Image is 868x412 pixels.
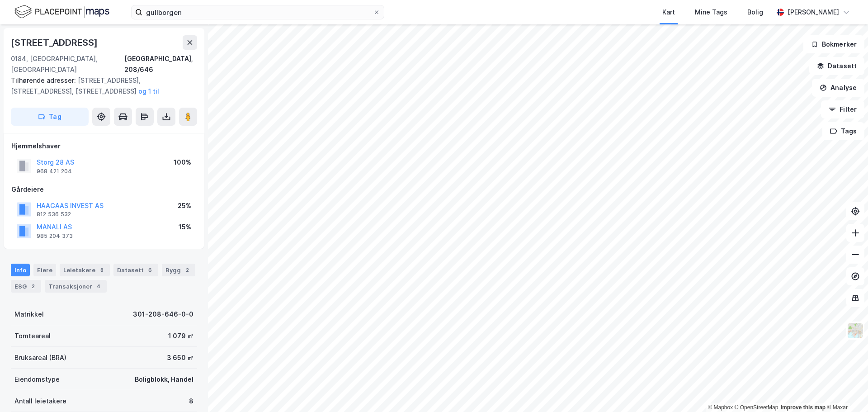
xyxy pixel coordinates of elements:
div: Hjemmelshaver [11,141,197,152]
button: Datasett [809,57,864,75]
div: 2 [28,282,38,291]
button: Tag [11,108,89,126]
div: Leietakere [60,264,110,276]
div: Eiere [33,264,56,276]
div: Transaksjoner [45,280,107,293]
div: [PERSON_NAME] [788,7,839,18]
button: Filter [821,100,864,118]
a: Mapbox [708,404,733,411]
span: Tilhørende adresser: [11,76,78,84]
img: Z [847,322,864,339]
input: Søk på adresse, matrikkel, gårdeiere, leietakere eller personer [142,5,373,19]
button: Analyse [812,79,864,97]
div: 15% [179,222,191,232]
div: 1 079 ㎡ [168,331,193,341]
div: Boligblokk, Handel [135,374,193,385]
div: 968 421 204 [37,168,72,175]
div: [STREET_ADDRESS], [STREET_ADDRESS], [STREET_ADDRESS] [11,75,190,97]
a: OpenStreetMap [735,404,778,411]
iframe: Chat Widget [823,369,868,412]
div: Antall leietakere [14,396,66,407]
div: Gårdeiere [11,184,197,195]
div: 301-208-646-0-0 [133,309,193,320]
div: Mine Tags [695,7,727,18]
a: Improve this map [781,404,826,411]
div: 3 650 ㎡ [167,352,193,363]
img: logo.f888ab2527a4732fd821a326f86c7f29.svg [14,4,109,20]
div: Bolig [747,7,763,18]
div: Info [11,264,30,276]
div: 25% [178,200,191,211]
button: Tags [822,122,864,140]
div: 812 536 532 [37,211,71,218]
div: Bygg [162,264,195,276]
div: 100% [174,157,191,168]
div: 8 [97,265,106,275]
div: Matrikkel [14,309,44,320]
div: Kart [662,7,675,18]
div: [STREET_ADDRESS] [11,35,99,50]
div: 0184, [GEOGRAPHIC_DATA], [GEOGRAPHIC_DATA] [11,53,124,75]
div: Eiendomstype [14,374,60,385]
div: [GEOGRAPHIC_DATA], 208/646 [124,53,197,75]
div: 6 [146,265,155,275]
div: Datasett [113,264,158,276]
div: 2 [183,265,192,275]
div: ESG [11,280,41,293]
div: 8 [189,396,193,407]
div: Kontrollprogram for chat [823,369,868,412]
div: 985 204 373 [37,232,73,240]
div: Tomteareal [14,331,51,341]
div: Bruksareal (BRA) [14,352,66,363]
button: Bokmerker [803,35,864,53]
div: 4 [94,282,103,291]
